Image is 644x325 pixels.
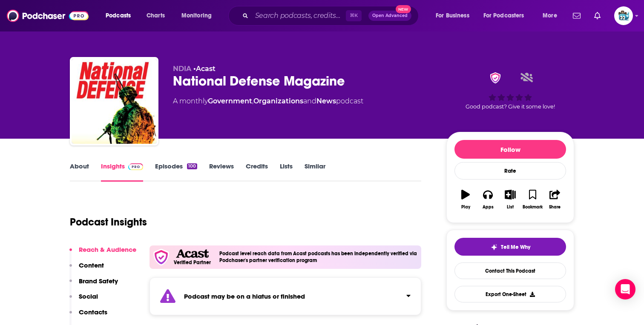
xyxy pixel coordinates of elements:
[176,249,208,258] img: Acast
[454,140,566,159] button: Follow
[396,5,411,13] span: New
[454,238,566,256] button: tell me why sparkleTell Me Why
[106,10,131,22] span: Podcasts
[141,9,170,23] a: Charts
[70,216,147,228] h1: Podcast Insights
[79,245,136,254] p: Reach & Audience
[346,10,362,21] span: ⌘ K
[454,184,477,215] button: Play
[196,65,216,73] a: Acast
[280,162,293,182] a: Lists
[153,249,170,265] img: verfied icon
[316,97,336,105] a: News
[372,14,408,18] span: Open Advanced
[591,9,604,23] a: Show notifications dropdown
[543,10,557,22] span: More
[537,9,568,23] button: open menu
[184,292,305,300] strong: Podcast may be on a hiatus or finished
[100,9,142,23] button: open menu
[193,65,216,73] span: •
[483,10,524,22] span: For Podcasters
[368,11,411,21] button: Open AdvancedNew
[466,103,555,110] span: Good podcast? Give it some love!
[523,205,543,210] div: Bookmark
[208,97,252,105] a: Government
[487,72,503,83] img: verified Badge
[549,205,561,210] div: Share
[79,261,104,269] p: Content
[128,163,143,170] img: Podchaser Pro
[236,6,427,26] div: Search podcasts, credits, & more...
[436,10,469,22] span: For Business
[155,162,197,182] a: Episodes100
[477,184,499,215] button: Apps
[483,205,494,210] div: Apps
[507,205,514,210] div: List
[614,6,633,25] img: User Profile
[70,162,89,182] a: About
[69,292,98,308] button: Social
[187,163,197,169] div: 100
[499,184,521,215] button: List
[252,9,346,23] input: Search podcasts, credits, & more...
[173,65,191,73] span: NDIA
[501,244,530,251] span: Tell Me Why
[79,308,107,316] p: Contacts
[246,162,268,182] a: Credits
[252,97,253,105] span: ,
[79,292,98,300] p: Social
[614,6,633,25] button: Show profile menu
[303,97,316,105] span: and
[454,262,566,279] a: Contact This Podcast
[7,8,89,24] img: Podchaser - Follow, Share and Rate Podcasts
[174,260,211,265] h5: Verified Partner
[544,184,566,215] button: Share
[69,308,107,324] button: Contacts
[149,277,421,315] section: Click to expand status details
[173,96,363,106] div: A monthly podcast
[253,97,303,105] a: Organizations
[454,286,566,302] button: Export One-Sheet
[219,251,418,263] h4: Podcast level reach data from Acast podcasts has been independently verified via Podchaser's part...
[147,10,165,22] span: Charts
[181,10,212,22] span: Monitoring
[101,162,143,182] a: InsightsPodchaser Pro
[521,184,543,215] button: Bookmark
[305,162,325,182] a: Similar
[569,9,584,23] a: Show notifications dropdown
[461,205,470,210] div: Play
[69,245,136,261] button: Reach & Audience
[615,279,635,299] div: Open Intercom Messenger
[430,9,480,23] button: open menu
[69,261,104,277] button: Content
[478,9,537,23] button: open menu
[69,277,118,293] button: Brand Safety
[79,277,118,285] p: Brand Safety
[614,6,633,25] span: Logged in as bulleit_whale_pod
[209,162,234,182] a: Reviews
[454,162,566,180] div: Rate
[446,65,574,117] div: verified BadgeGood podcast? Give it some love!
[72,59,157,144] img: National Defense Magazine
[175,9,223,23] button: open menu
[491,244,497,251] img: tell me why sparkle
